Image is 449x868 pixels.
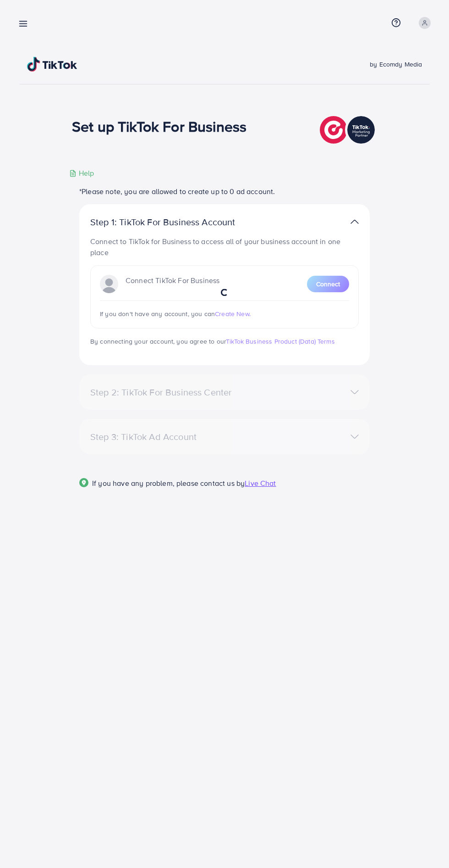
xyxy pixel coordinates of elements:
img: TikTok partner [350,215,359,228]
p: *Please note, you are allowed to create up to 0 ad account. [79,186,370,197]
img: TikTok partner [320,114,377,146]
span: by Ecomdy Media [370,60,422,69]
div: Help [69,168,94,178]
h1: Set up TikTok For Business [72,117,246,135]
span: Live Chat [245,478,276,488]
img: TikTok [27,57,77,72]
span: If you have any problem, please contact us by [92,478,245,488]
p: Step 1: TikTok For Business Account [90,217,264,228]
img: Popup guide [79,478,88,487]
